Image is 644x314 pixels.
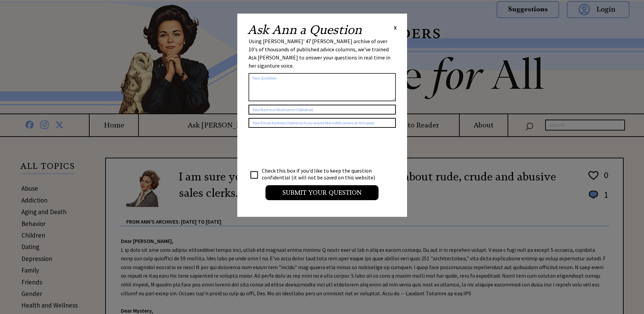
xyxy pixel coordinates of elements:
input: Your Email Address (Optional if you would like notifications on this post) [249,118,396,128]
td: Check this box if you'd like to keep the question confidential (it will not be saved on this webs... [261,167,382,181]
input: Your Name or Nickname (Optional) [249,105,396,115]
span: X [394,24,397,31]
h2: Ask Ann a Question [247,24,362,36]
input: Submit your Question [265,185,379,200]
iframe: reCAPTCHA [249,135,352,161]
div: Using [PERSON_NAME]' 47 [PERSON_NAME] archive of over 10's of thousands of published advice colum... [249,37,396,70]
